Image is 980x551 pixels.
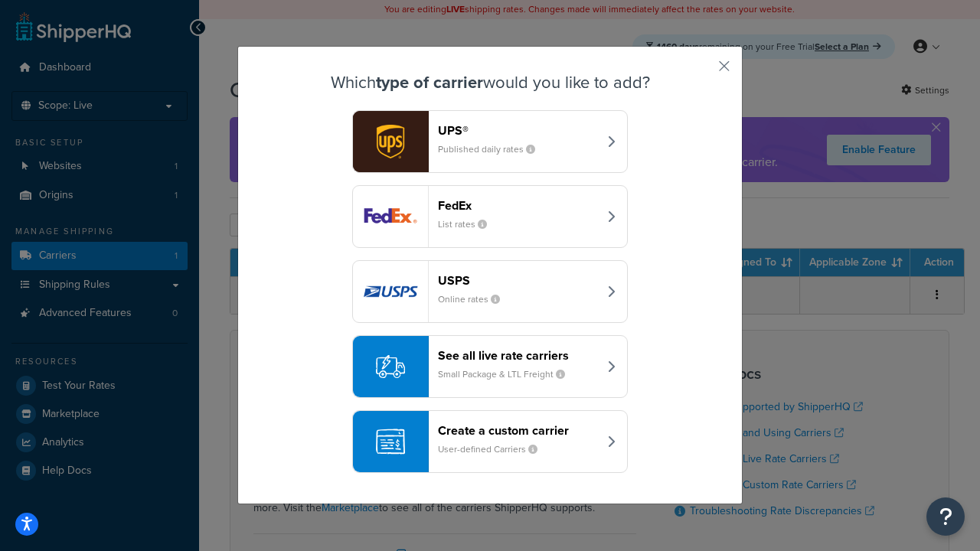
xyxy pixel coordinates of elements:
header: FedEx [438,198,598,213]
small: Small Package & LTL Freight [438,367,577,381]
img: usps logo [353,261,428,322]
img: icon-carrier-liverate-becf4550.svg [376,352,405,381]
img: fedEx logo [353,186,428,247]
button: ups logoUPS®Published daily rates [352,110,628,173]
button: See all live rate carriersSmall Package & LTL Freight [352,335,628,398]
img: ups logo [353,111,428,172]
header: USPS [438,273,598,288]
small: Published daily rates [438,142,547,156]
button: Open Resource Center [926,497,965,536]
small: Online rates [438,292,512,306]
small: List rates [438,217,499,231]
header: Create a custom carrier [438,423,598,438]
small: User-defined Carriers [438,442,550,456]
h3: Which would you like to add? [276,73,704,92]
header: UPS® [438,123,598,138]
button: fedEx logoFedExList rates [352,185,628,248]
button: usps logoUSPSOnline rates [352,260,628,323]
img: icon-carrier-custom-c93b8a24.svg [376,427,405,456]
header: See all live rate carriers [438,348,598,363]
button: Create a custom carrierUser-defined Carriers [352,410,628,473]
strong: type of carrier [376,70,483,95]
